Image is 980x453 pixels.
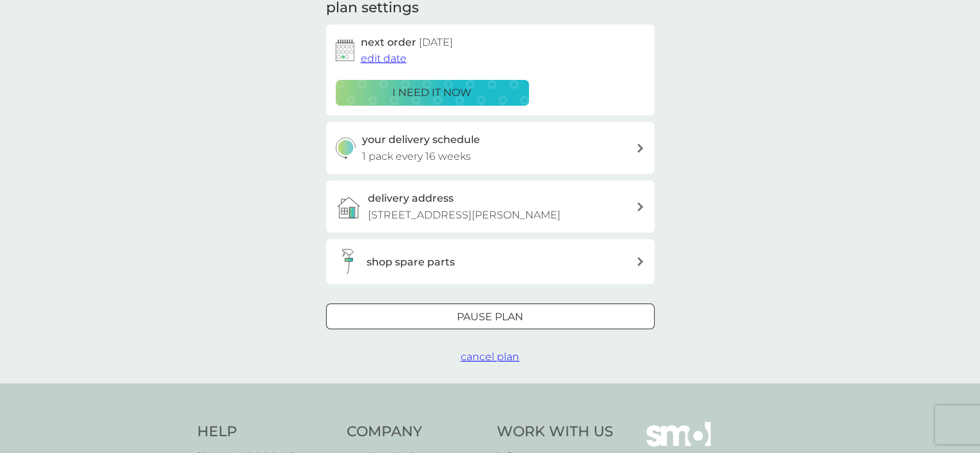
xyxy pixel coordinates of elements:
button: i need it now [336,80,529,106]
h4: Company [347,422,484,442]
p: i need it now [392,84,472,101]
p: 1 pack every 16 weeks [362,148,471,165]
p: Pause plan [457,309,523,325]
a: delivery address[STREET_ADDRESS][PERSON_NAME] [326,180,655,233]
h4: Work With Us [497,422,613,442]
h3: shop spare parts [367,254,455,271]
button: your delivery schedule1 pack every 16 weeks [326,122,655,174]
h3: delivery address [368,190,454,207]
h2: next order [361,34,453,51]
h4: Help [197,422,334,442]
button: shop spare parts [326,239,655,284]
span: cancel plan [461,351,519,363]
span: [DATE] [419,36,453,48]
button: edit date [361,50,407,67]
span: edit date [361,52,407,64]
p: [STREET_ADDRESS][PERSON_NAME] [368,207,561,224]
button: Pause plan [326,304,655,329]
h3: your delivery schedule [362,131,480,148]
button: cancel plan [461,349,519,365]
